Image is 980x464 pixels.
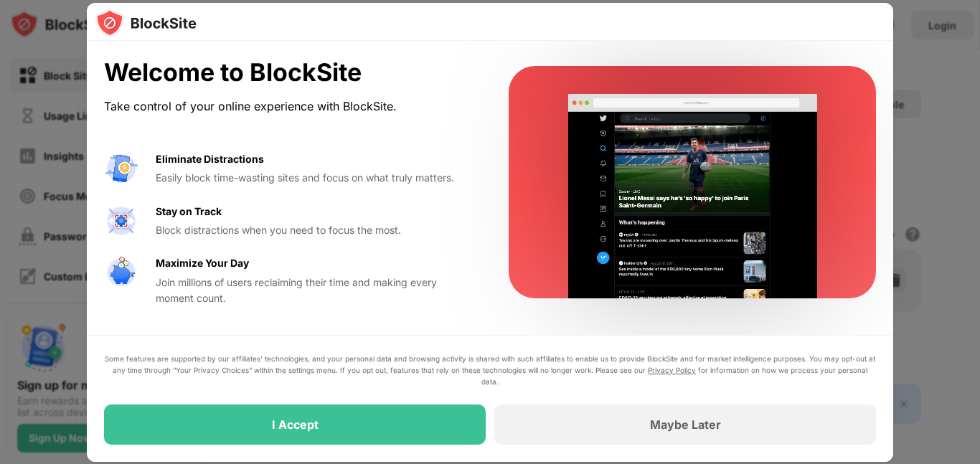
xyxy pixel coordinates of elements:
[272,417,319,432] div: I Accept
[104,204,138,238] img: value-focus.svg
[104,151,138,186] img: value-avoid-distractions.svg
[104,255,138,290] img: value-safe-time.svg
[104,353,876,387] div: Some features are supported by our affiliates’ technologies, and your personal data and browsing ...
[156,255,249,271] div: Maximize Your Day
[156,170,474,186] div: Easily block time-wasting sites and focus on what truly matters.
[104,58,474,87] div: Welcome to BlockSite
[650,417,721,432] div: Maybe Later
[156,275,474,307] div: Join millions of users reclaiming their time and making every moment count.
[104,96,474,117] div: Take control of your online experience with BlockSite.
[156,151,264,167] div: Eliminate Distractions
[156,222,474,238] div: Block distractions when you need to focus the most.
[648,366,696,374] a: Privacy Policy
[95,9,197,37] img: logo-blocksite.svg
[156,204,222,219] div: Stay on Track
